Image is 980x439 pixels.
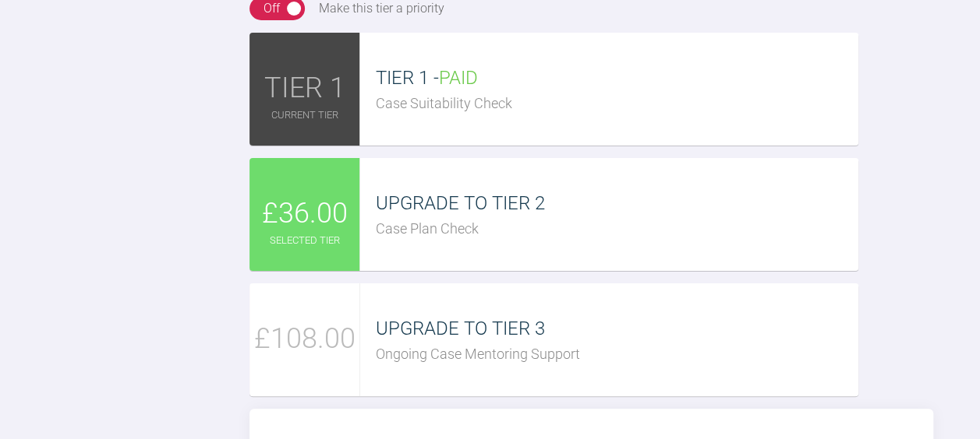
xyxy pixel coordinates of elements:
div: Case Suitability Check [376,93,858,115]
span: PAID [439,67,478,89]
span: £36.00 [262,191,348,237]
span: TIER 1 - [376,67,478,89]
span: TIER 1 [264,66,345,111]
span: £108.00 [254,317,356,362]
div: Ongoing Case Mentoring Support [376,343,858,366]
span: UPGRADE TO TIER 2 [376,192,545,214]
span: UPGRADE TO TIER 3 [376,318,545,339]
div: Case Plan Check [376,218,858,241]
